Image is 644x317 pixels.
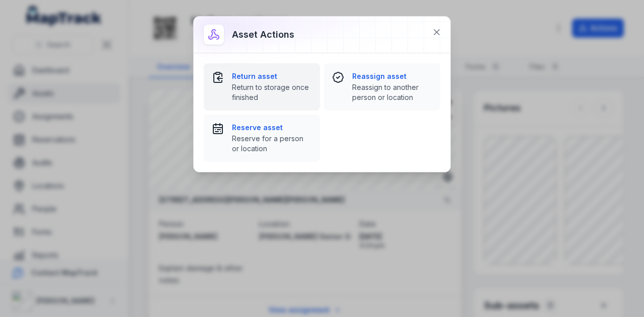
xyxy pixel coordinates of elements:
[232,123,312,133] strong: Reserve asset
[352,82,432,102] span: Reassign to another person or location
[204,115,320,162] button: Reserve assetReserve for a person or location
[324,63,440,111] button: Reassign assetReassign to another person or location
[232,28,294,42] h3: Asset actions
[232,71,312,81] strong: Return asset
[232,134,312,154] span: Reserve for a person or location
[232,82,312,102] span: Return to storage once finished
[352,71,432,81] strong: Reassign asset
[204,63,320,111] button: Return assetReturn to storage once finished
